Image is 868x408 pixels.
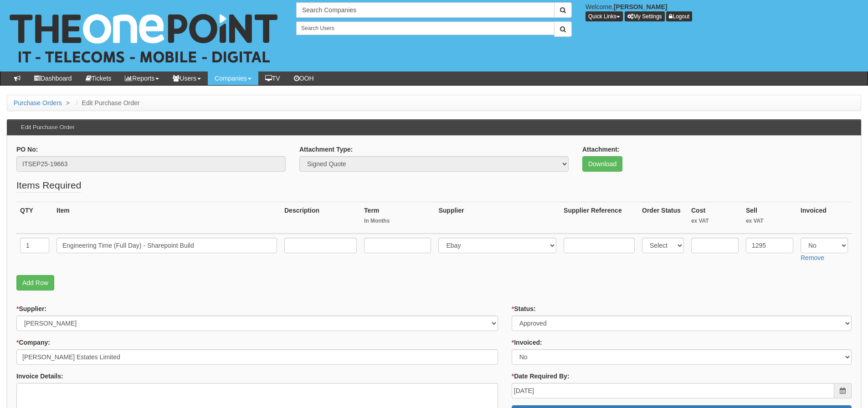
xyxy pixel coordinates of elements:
[258,71,287,85] a: TV
[582,156,622,172] a: Download
[16,145,38,154] label: PO No:
[691,217,739,225] small: ex VAT
[582,145,620,154] label: Attachment:
[79,71,118,85] a: Tickets
[16,202,53,234] th: QTY
[586,11,623,21] button: Quick Links
[435,202,560,234] th: Supplier
[208,71,258,85] a: Companies
[801,254,824,261] a: Remove
[299,145,353,154] label: Attachment Type:
[16,178,81,193] legend: Items Required
[16,275,54,291] a: Add Row
[666,11,692,21] a: Logout
[14,99,62,107] a: Purchase Orders
[512,338,542,347] label: Invoiced:
[64,99,72,107] span: >
[797,202,852,234] th: Invoiced
[746,217,793,225] small: ex VAT
[296,21,555,35] input: Search Users
[579,2,868,21] div: Welcome,
[16,120,79,135] h3: Edit Purchase Order
[16,338,50,347] label: Company:
[638,202,688,234] th: Order Status
[360,202,435,234] th: Term
[166,71,208,85] a: Users
[287,71,321,85] a: OOH
[27,71,79,85] a: Dashboard
[16,304,46,313] label: Supplier:
[118,71,166,85] a: Reports
[74,98,140,107] li: Edit Purchase Order
[16,372,63,381] label: Invoice Details:
[512,372,570,381] label: Date Required By:
[688,202,742,234] th: Cost
[364,217,431,225] small: In Months
[512,304,536,313] label: Status:
[560,202,638,234] th: Supplier Reference
[625,11,665,21] a: My Settings
[296,2,555,18] input: Search Companies
[53,202,281,234] th: Item
[281,202,360,234] th: Description
[742,202,797,234] th: Sell
[614,3,667,10] b: [PERSON_NAME]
